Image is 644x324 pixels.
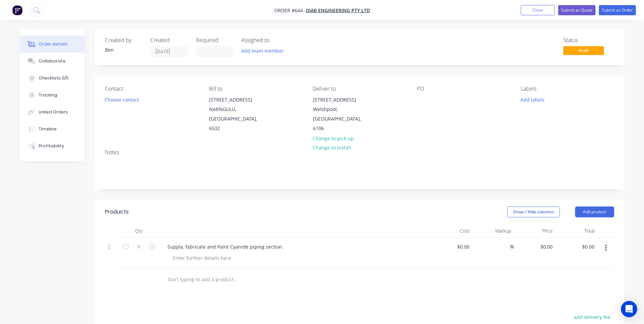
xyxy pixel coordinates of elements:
[162,242,289,252] div: Supply, fabricate and Paint Cyanide piping section.
[209,95,265,105] div: [STREET_ADDRESS]
[20,70,85,87] button: Checklists 0/0
[309,143,354,152] button: Change to install
[563,46,604,55] span: Draft
[105,37,142,43] div: Created by
[517,95,548,104] button: Add labels
[20,53,85,70] button: Collaborate
[521,5,555,15] button: Close
[39,58,66,64] div: Collaborate
[307,95,375,133] div: [STREET_ADDRESS]Welshpool, [GEOGRAPHIC_DATA], 6106
[209,86,302,92] div: Bill to
[431,224,473,238] div: Cost
[209,105,265,133] div: NARNGULU, [GEOGRAPHIC_DATA], 6532
[39,143,64,149] div: Profitability
[39,92,57,98] div: Tracking
[621,301,637,317] div: Open Intercom Messenger
[599,5,636,15] button: Submit as Order
[241,37,309,43] div: Assigned to
[203,95,271,133] div: [STREET_ADDRESS]NARNGULU, [GEOGRAPHIC_DATA], 6532
[472,224,514,238] div: Markup
[20,87,85,104] button: Tracking
[20,36,85,53] button: Order details
[575,206,614,217] button: Add product
[39,126,57,132] div: Timeline
[417,86,510,92] div: PO
[237,46,287,55] button: Add team member
[167,273,303,286] input: Start typing to add a product...
[39,109,68,115] div: Linked Orders
[521,86,614,92] div: Labels
[20,138,85,155] button: Profitability
[306,7,370,14] a: DIAB ENGINEERING PTY LTD
[150,37,188,43] div: Created
[309,133,357,143] button: Change to pick up
[514,224,556,238] div: Price
[313,95,369,105] div: [STREET_ADDRESS]
[20,121,85,138] button: Timeline
[570,312,614,322] button: add delivery fee
[555,224,597,238] div: Total
[313,105,369,133] div: Welshpool, [GEOGRAPHIC_DATA], 6106
[507,206,560,217] button: Show / Hide columns
[105,46,142,53] div: Ben
[39,75,69,81] div: Checklists 0/0
[105,149,614,156] div: Notes
[12,5,22,15] img: Factory
[105,86,198,92] div: Contact
[274,7,306,14] span: Order #644 -
[118,224,159,238] div: Qty
[196,37,233,43] div: Required
[241,46,288,55] button: Add team member
[563,37,614,43] div: Status
[39,41,68,47] div: Order details
[313,86,406,92] div: Deliver to
[105,208,129,216] div: Products
[558,5,595,15] button: Submit as Quote
[20,104,85,121] button: Linked Orders
[101,95,143,104] button: Choose contact
[510,243,514,251] span: %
